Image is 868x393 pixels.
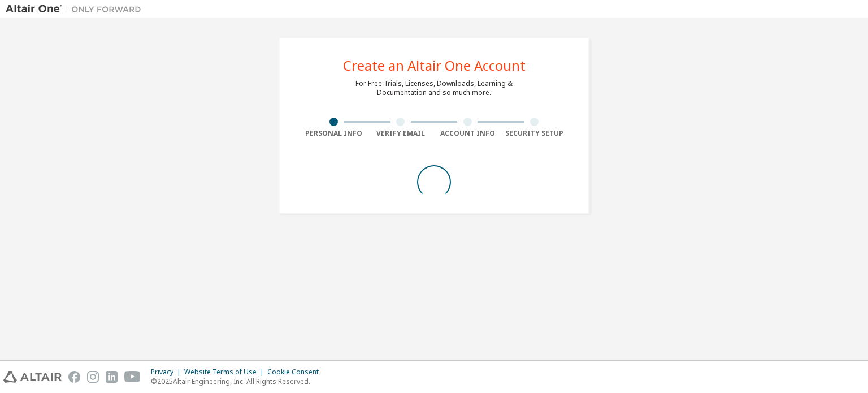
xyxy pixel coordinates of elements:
[151,368,184,377] div: Privacy
[3,371,62,383] img: altair_logo.svg
[343,59,526,72] div: Create an Altair One Account
[501,129,568,138] div: Security Setup
[124,371,141,383] img: youtube.svg
[6,3,147,15] img: Altair One
[434,129,501,138] div: Account Info
[367,129,435,138] div: Verify Email
[184,368,267,377] div: Website Terms of Use
[300,129,367,138] div: Personal Info
[106,371,118,383] img: linkedin.svg
[151,377,325,386] p: © 2025 Altair Engineering, Inc. All Rights Reserved.
[267,368,325,377] div: Cookie Consent
[68,371,80,383] img: facebook.svg
[355,79,513,97] div: For Free Trials, Licenses, Downloads, Learning & Documentation and so much more.
[87,371,99,383] img: instagram.svg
